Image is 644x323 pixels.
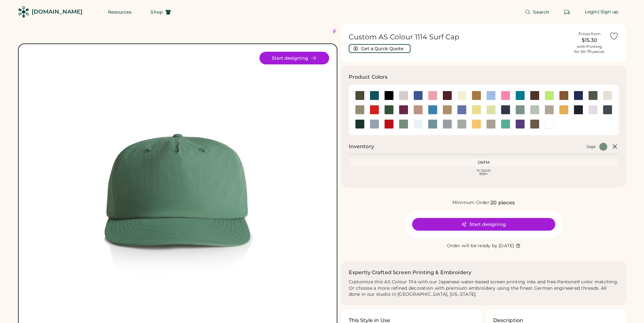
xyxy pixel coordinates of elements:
div: Customize this AS Colour 1114 with our Japanese water-based screen printing inks and free Pantone... [349,279,619,298]
img: Rendered Logo - Screens [18,6,29,17]
h3: Product Colors [349,73,388,81]
h2: Expertly Crafted Screen Printing & Embroidery [349,269,472,276]
div: OSFM [351,160,616,165]
div: [DOMAIN_NAME] [32,8,82,16]
h1: Custom AS Colour 1114 Surf Cap [349,33,570,42]
button: Resources [100,6,139,18]
div: $15.30 [574,36,605,44]
div: Login [585,9,598,15]
h2: Inventory [349,143,374,150]
div: Order will be ready by [447,243,498,249]
div: Prices from [578,31,601,36]
button: Start designing [412,218,555,231]
div: 20 pieces [490,199,515,207]
div: | Sign up [598,9,619,15]
div: [DATE] [499,243,514,249]
button: Shop [143,6,178,18]
div: Sage [586,144,596,149]
div: Minimum Order: [452,200,491,206]
div: FREE SHIPPING [333,28,387,36]
button: Search [517,6,557,18]
button: Get a Quick Quote [349,44,411,53]
span: Search [533,10,549,14]
button: Retrieve an order [561,6,573,18]
span: Shop [150,10,163,14]
div: In Stock 999+ [351,169,616,176]
div: with Printing for 50-79 pieces [574,44,604,54]
button: Start designing [259,52,329,64]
